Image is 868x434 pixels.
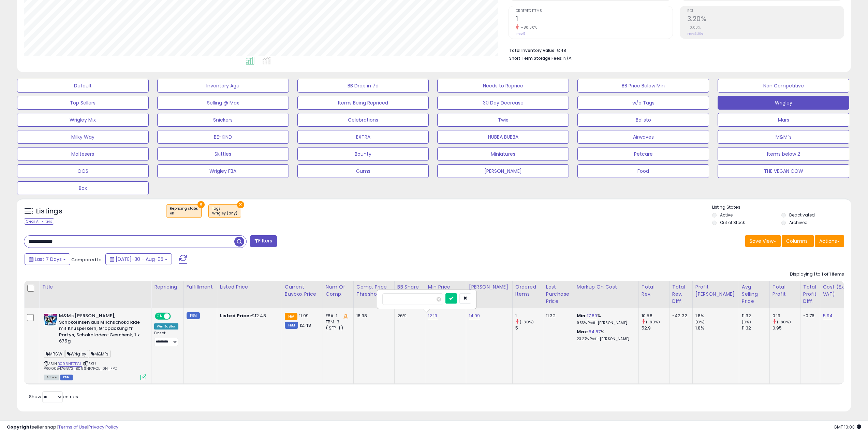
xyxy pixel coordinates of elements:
[397,283,422,298] div: BB Share 24h.
[154,283,181,291] div: Repricing
[220,283,279,291] div: Listed Price
[509,47,556,53] b: Total Inventory Value:
[58,361,82,367] a: B096NF7FCL
[17,113,149,127] button: Wrigley Mix
[742,313,769,319] div: 11.32
[285,313,297,320] small: FBA
[773,313,800,319] div: 0.19
[823,283,858,298] div: Cost (Exc. VAT)
[516,9,672,13] span: Ordered Items
[790,271,844,278] div: Displaying 1 to 1 of 1 items
[157,113,289,127] button: Snickers
[157,96,289,110] button: Selling @ Max
[437,130,569,144] button: HUBBA BUBBA
[44,375,59,380] span: All listings currently available for purchase on Amazon
[720,212,733,218] label: Active
[773,283,797,298] div: Total Profit
[577,312,587,319] b: Min:
[428,312,438,319] a: 12.19
[782,235,814,247] button: Columns
[437,79,569,93] button: Needs to Reprice
[742,283,767,305] div: Avg Selling Price
[237,201,244,208] button: ×
[65,350,88,358] span: Wrigley
[220,313,277,319] div: €12.48
[577,328,589,335] b: Max:
[220,312,251,319] b: Listed Price:
[35,256,62,263] span: Last 7 Days
[60,375,73,380] span: FBM
[718,79,849,93] button: Non Competitive
[437,96,569,110] button: 30 Day Decrease
[156,313,164,319] span: ON
[7,424,118,431] div: seller snap | |
[170,211,198,216] div: on
[187,283,214,291] div: Fulfillment
[695,283,736,298] div: Profit [PERSON_NAME]
[515,313,543,319] div: 1
[695,319,705,325] small: (0%)
[17,147,149,161] button: Maltesers
[326,325,348,331] div: ( SFP: 1 )
[577,113,709,127] button: Balisto
[823,312,833,319] a: 5.94
[299,312,309,319] span: 11.99
[469,312,480,319] a: 14.99
[326,283,351,298] div: Num of Comp.
[516,15,672,24] h2: 1
[563,55,572,61] span: N/A
[672,313,687,319] div: -42.32
[803,283,817,305] div: Total Profit Diff.
[17,164,149,178] button: OOS
[44,313,146,379] div: ASIN:
[577,147,709,161] button: Petcare
[36,207,62,216] h5: Listings
[520,319,534,325] small: (-80%)
[170,206,198,216] span: Repricing state :
[519,25,537,30] small: -80.00%
[718,147,849,161] button: Items below 2
[297,96,429,110] button: Items Being Repriced
[786,238,808,244] span: Columns
[105,253,172,265] button: [DATE]-30 - Aug-05
[718,164,849,178] button: THE VEGAN COW
[803,313,815,319] div: -0.76
[326,319,348,325] div: FBM: 3
[285,283,320,298] div: Current Buybox Price
[17,130,149,144] button: Milky Way
[428,283,463,291] div: Min Price
[577,79,709,93] button: BB Price Below Min
[742,325,769,331] div: 11.32
[718,130,849,144] button: M&M´s
[300,322,311,328] span: 12.48
[577,283,636,291] div: Markup on Cost
[7,424,32,430] strong: Copyright
[577,130,709,144] button: Airwaves
[587,312,598,319] a: 17.89
[154,323,178,330] div: Win BuyBox
[42,283,148,291] div: Title
[88,424,118,430] a: Privacy Policy
[154,331,178,346] div: Preset:
[157,147,289,161] button: Skittles
[695,313,739,319] div: 1.8%
[642,325,669,331] div: 52.9
[687,9,844,13] span: ROI
[815,235,844,247] button: Actions
[742,319,751,325] small: (0%)
[437,147,569,161] button: Miniatures
[44,350,64,358] span: MRSW
[646,319,660,325] small: (-80%)
[577,164,709,178] button: Food
[17,181,149,195] button: Box
[59,313,142,346] b: M&Ms [PERSON_NAME], Schokolinsen aus Milchschokolade mit Knusperkern, Gropackung fr Partys, Schok...
[437,113,569,127] button: Twix
[577,321,633,325] p: 9.33% Profit [PERSON_NAME]
[187,312,200,319] small: FBM
[773,325,800,331] div: 0.95
[515,283,540,298] div: Ordered Items
[687,15,844,24] h2: 3.20%
[71,256,103,263] span: Compared to:
[642,283,666,298] div: Total Rev.
[356,313,389,319] div: 18.98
